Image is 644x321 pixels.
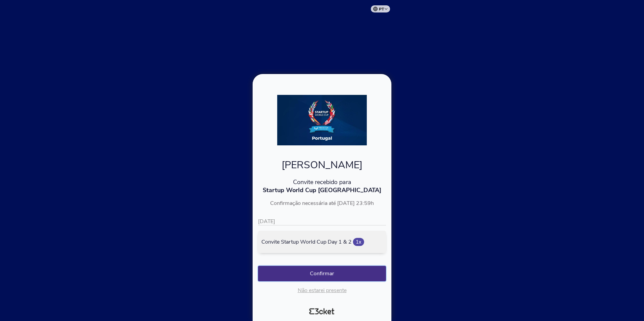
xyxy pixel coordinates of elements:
span: Convite Startup World Cup Day 1 & 2 [261,238,352,246]
p: [DATE] [258,218,386,225]
img: 6b237789852548a296b59f189809f19e.webp [277,95,367,145]
button: Confirmar [258,266,386,281]
p: Startup World Cup [GEOGRAPHIC_DATA] [258,186,386,194]
span: 1x [353,238,364,246]
p: [PERSON_NAME] [258,158,386,172]
p: Convite recebido para [258,178,386,186]
p: Não estarei presente [258,287,386,294]
span: Confirmação necessária até [DATE] 23:59h [270,200,374,207]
